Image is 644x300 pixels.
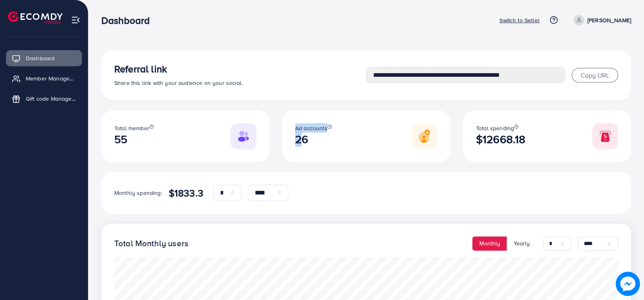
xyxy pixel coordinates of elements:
p: [PERSON_NAME] [587,15,631,25]
h2: $12668.18 [476,133,525,146]
a: Dashboard [6,50,82,66]
img: Responsive image [592,123,618,149]
p: Monthly spending: [114,188,162,198]
img: image [616,272,640,296]
button: Monthly [472,237,507,251]
h4: Total Monthly users [114,239,189,249]
a: Member Management [6,70,82,87]
button: Yearly [507,237,537,251]
a: [PERSON_NAME] [571,15,631,25]
span: Dashboard [26,54,55,62]
h3: Dashboard [101,15,156,26]
span: Member Management [26,74,76,82]
span: Share this link with your audience on your social. [114,79,243,87]
img: Responsive image [231,123,256,149]
img: logo [8,11,63,24]
span: Gift code Management [26,95,76,103]
h3: Referral link [114,63,366,75]
img: Responsive image [411,123,437,149]
h4: $1833.3 [169,187,203,199]
span: Total spending [476,124,514,132]
span: Total member [114,124,149,132]
img: menu [71,15,80,25]
span: Ad accounts [295,124,327,132]
h2: 26 [295,133,332,146]
h2: 55 [114,133,154,146]
a: Gift code Management [6,91,82,107]
p: Switch to Seller [499,15,540,25]
button: Copy URL [572,68,618,82]
span: Copy URL [581,71,609,80]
